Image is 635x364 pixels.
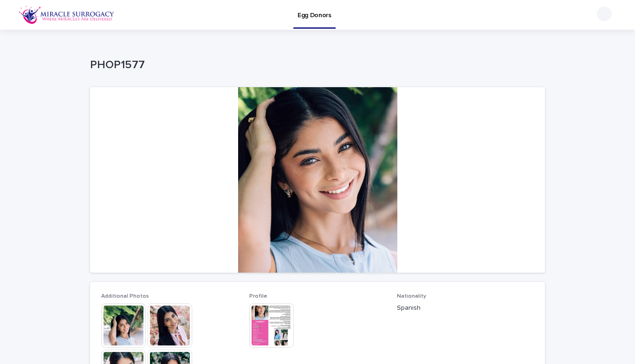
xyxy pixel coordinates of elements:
span: Profile [249,294,267,299]
img: OiFFDOGZQuirLhrlO1ag [19,6,115,24]
p: Spanish [397,303,534,313]
p: PHOP1577 [90,58,541,72]
span: Nationality [397,294,426,299]
span: Additional Photos [101,294,149,299]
